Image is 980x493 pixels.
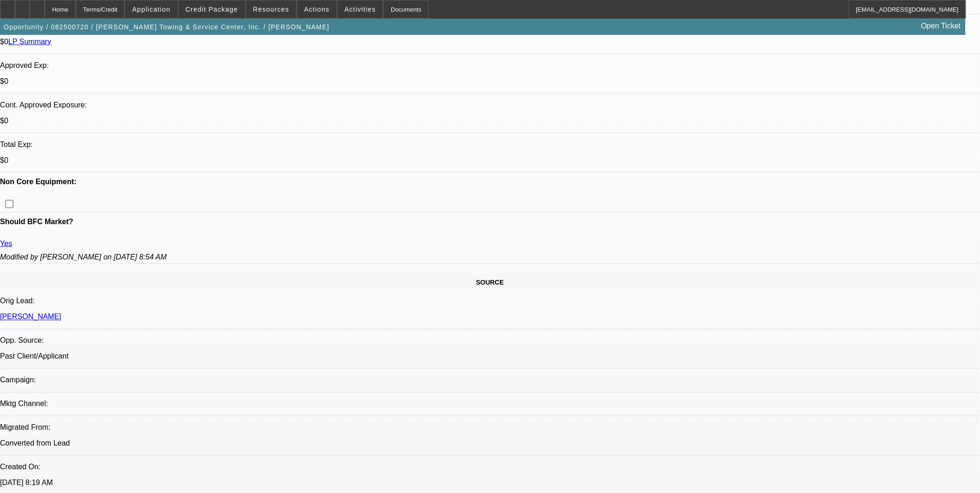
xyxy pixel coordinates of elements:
span: Actions [304,6,330,13]
a: Open Ticket [918,18,965,34]
span: Credit Package [186,6,238,13]
span: SOURCE [476,279,504,286]
button: Credit Package [179,0,245,18]
span: Resources [253,6,289,13]
span: Activities [345,6,376,13]
button: Actions [297,0,337,18]
a: LP Summary [8,38,51,46]
span: Opportunity / 082500720 / [PERSON_NAME] Towing & Service Center, Inc. / [PERSON_NAME] [4,23,329,31]
button: Resources [246,0,296,18]
button: Application [125,0,177,18]
span: Application [132,6,170,13]
button: Activities [338,0,383,18]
